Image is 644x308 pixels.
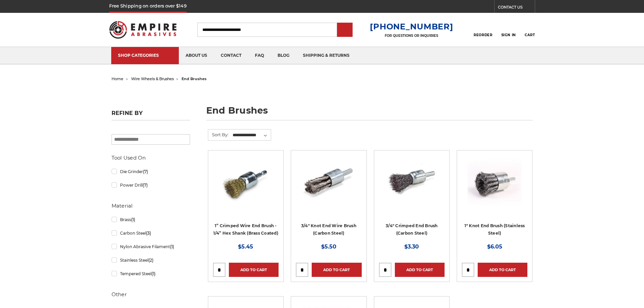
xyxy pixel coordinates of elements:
span: $3.30 [404,243,419,250]
a: Knotted End Brush [462,155,527,221]
p: FOR QUESTIONS OR INQUIRIES [370,33,453,38]
a: shipping & returns [296,47,356,64]
span: (1) [170,244,174,249]
span: (7) [143,169,148,174]
h5: Refine by [112,110,190,120]
a: faq [248,47,271,64]
span: (7) [143,183,148,188]
a: blog [271,47,296,64]
span: (1) [151,271,156,276]
a: 3/4" Crimped End Brush (Carbon Steel) [386,223,438,236]
h1: end brushes [206,106,533,120]
select: Sort By: [232,130,271,140]
a: Add to Cart [312,263,361,277]
a: Add to Cart [478,263,527,277]
a: Tempered Steel(1) [112,268,190,280]
a: Reorder [474,22,492,37]
a: Stainless Steel(2) [112,254,190,266]
a: Add to Cart [395,263,445,277]
a: contact [214,47,248,64]
span: $5.50 [321,243,336,250]
h5: Material [112,202,190,210]
a: wire wheels & brushes [131,76,174,81]
div: SHOP CATEGORIES [118,53,172,58]
img: brass coated 1 inch end brush [219,155,273,209]
a: Power Drill(7) [112,179,190,191]
span: (1) [131,217,135,222]
span: Sign In [501,33,516,37]
span: (3) [146,231,151,236]
a: 1" Knot End Brush (Stainless Steel) [464,223,525,236]
a: Cart [525,22,535,37]
a: brass coated 1 inch end brush [213,155,279,221]
img: Knotted End Brush [468,155,522,209]
a: CONTACT US [498,3,535,13]
a: 3/4" Knot End Wire Brush (Carbon Steel) [301,223,356,236]
a: Add to Cart [229,263,279,277]
label: Sort By: [208,129,229,140]
img: 3/4" Crimped End Brush (Carbon Steel) [385,155,439,209]
a: home [112,76,123,81]
input: Submit [338,23,352,37]
a: about us [179,47,214,64]
a: 1” Crimped Wire End Brush - 1/4” Hex Shank (Brass Coated) [213,223,278,236]
span: $5.45 [238,243,253,250]
span: $6.05 [487,243,502,250]
a: Die Grinder(7) [112,166,190,177]
a: Nylon Abrasive Filament(1) [112,241,190,253]
span: Reorder [474,33,492,37]
img: Twist Knot End Brush [302,155,356,209]
a: Carbon Steel(3) [112,227,190,239]
a: Brass(1) [112,214,190,226]
a: Twist Knot End Brush [296,155,361,221]
span: (2) [148,258,153,263]
span: Cart [525,33,535,37]
span: end brushes [182,76,207,81]
a: [PHONE_NUMBER] [370,22,453,31]
img: Empire Abrasives [109,17,177,43]
h5: Other [112,290,190,299]
h5: Tool Used On [112,154,190,162]
a: 3/4" Crimped End Brush (Carbon Steel) [379,155,445,221]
